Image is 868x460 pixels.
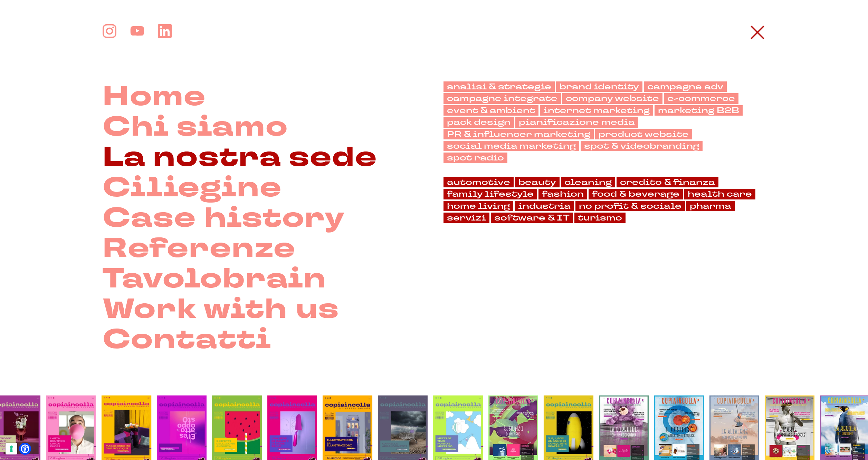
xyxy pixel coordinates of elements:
a: Home [103,81,206,112]
a: beauty [515,177,560,187]
a: PR & influencer marketing [443,129,594,139]
a: marketing B2B [655,105,743,116]
a: company website [562,93,662,104]
a: automotive [443,177,514,187]
a: Open Accessibility Menu [21,444,29,453]
a: family lifestyle [443,189,537,199]
a: servizi [443,213,489,223]
a: turismo [574,213,626,223]
a: event & ambient [443,105,538,116]
a: campagne integrate [443,93,561,104]
a: no profit & sociale [575,201,685,211]
a: health care [684,189,755,199]
a: fashion [538,189,587,199]
a: campagne adv [644,81,727,92]
a: La nostra sede [103,142,377,173]
a: food & beverage [589,189,683,199]
a: internet marketing [540,105,653,116]
a: spot & videobranding [581,141,703,151]
a: spot radio [443,153,507,163]
a: Case history [103,203,345,233]
a: industria [515,201,574,211]
a: Ciliegine [103,173,282,203]
a: pack design [443,117,514,127]
a: software & IT [491,213,573,223]
a: product website [595,129,692,139]
a: home living [443,201,513,211]
a: analisi & strategie [443,81,555,92]
a: social media marketing [443,141,579,151]
a: Chi siamo [103,112,288,142]
button: Le tue preferenze relative al consenso per le tecnologie di tracciamento [6,443,17,454]
a: pianificazione media [515,117,638,127]
a: credito & finanza [617,177,718,187]
a: pharma [686,201,735,211]
a: cleaning [561,177,615,187]
a: Work with us [103,294,339,324]
a: Referenze [103,233,296,264]
a: Tavolobrain [103,264,326,294]
a: Contatti [103,324,271,355]
a: e-commerce [664,93,738,104]
a: brand identity [556,81,642,92]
